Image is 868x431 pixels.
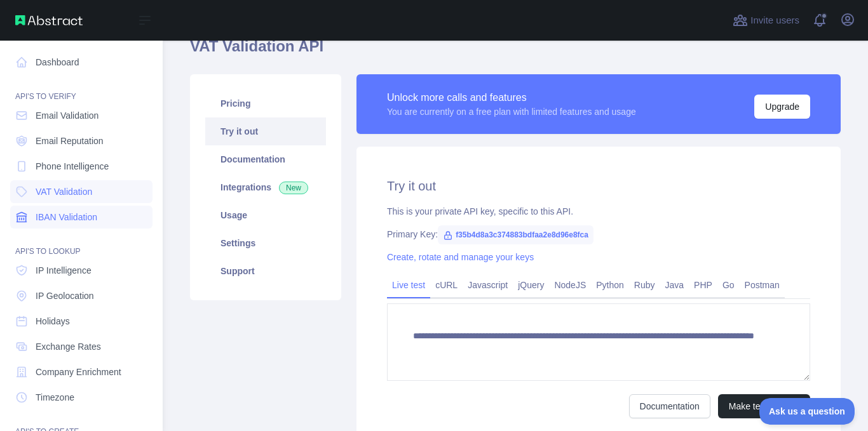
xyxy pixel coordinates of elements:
span: Timezone [36,391,74,404]
a: VAT Validation [10,180,153,203]
a: Holidays [10,310,153,333]
span: VAT Validation [36,185,92,198]
a: Usage [205,201,326,229]
div: You are currently on a free plan with limited features and usage [387,105,636,118]
a: PHP [689,275,717,295]
a: Documentation [205,145,326,173]
div: This is your private API key, specific to this API. [387,205,810,218]
a: Documentation [629,394,710,418]
a: Live test [387,275,430,295]
a: Javascript [463,275,513,295]
a: Phone Intelligence [10,155,153,178]
span: f35b4d8a3c374883bdfaa2e8d96e8fca [438,225,593,244]
a: Try it out [205,117,326,145]
a: Go [717,275,740,295]
a: Postman [740,275,785,295]
span: Email Reputation [36,135,104,147]
a: Python [591,275,629,295]
h1: VAT Validation API [190,36,841,67]
span: Invite users [750,13,799,28]
div: API'S TO VERIFY [10,76,153,102]
button: Make test request [718,394,810,418]
iframe: Toggle Customer Support [759,398,855,425]
a: Support [205,257,326,285]
img: Abstract API [15,15,83,25]
a: Dashboard [10,51,153,74]
button: Upgrade [754,95,810,119]
a: Timezone [10,386,153,409]
button: Invite users [730,10,802,30]
a: NodeJS [549,275,591,295]
a: Exchange Rates [10,335,153,358]
a: Email Validation [10,104,153,127]
a: Create, rotate and manage your keys [387,252,534,262]
span: IP Intelligence [36,264,92,277]
span: Exchange Rates [36,340,101,353]
div: API'S TO LOOKUP [10,231,153,256]
a: Ruby [629,275,660,295]
h2: Try it out [387,177,810,195]
span: IBAN Validation [36,211,97,223]
span: Holidays [36,315,70,328]
span: Email Validation [36,109,98,122]
a: IP Geolocation [10,284,153,307]
span: Phone Intelligence [36,160,109,173]
a: Java [660,275,689,295]
span: IP Geolocation [36,289,94,302]
span: New [279,182,308,194]
span: Company Enrichment [36,366,121,378]
a: Company Enrichment [10,361,153,383]
a: jQuery [513,275,549,295]
a: Settings [205,229,326,257]
a: Integrations New [205,173,326,201]
div: Unlock more calls and features [387,90,636,105]
div: Primary Key: [387,228,810,241]
a: IP Intelligence [10,259,153,282]
a: Email Reputation [10,129,153,152]
a: IBAN Validation [10,206,153,229]
a: Pricing [205,90,326,117]
a: cURL [430,275,463,295]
